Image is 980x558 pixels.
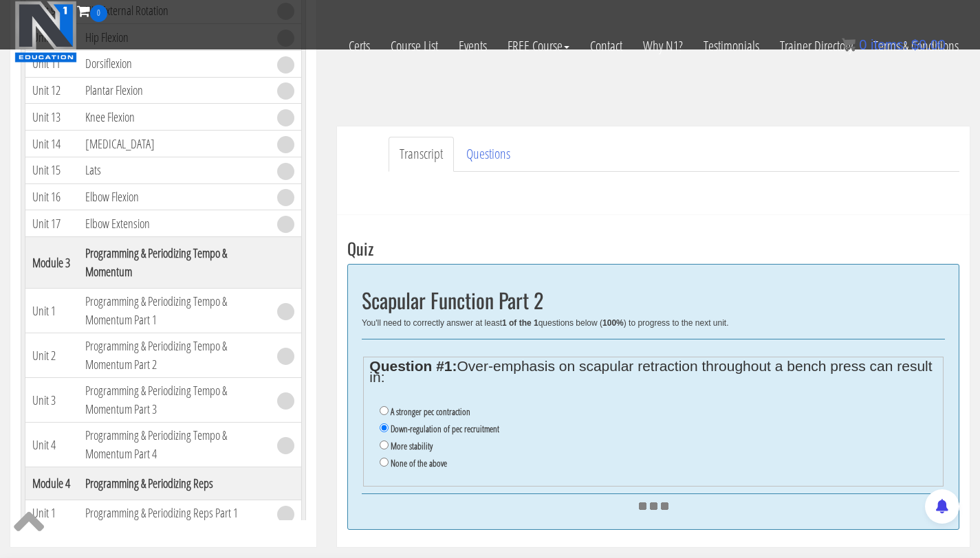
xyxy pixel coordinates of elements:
a: Why N1? [633,22,693,70]
td: Elbow Flexion [78,183,270,210]
td: Lats [78,157,270,183]
a: Testimonials [693,22,770,70]
td: Knee Flexion [78,104,270,131]
td: Unit 13 [25,104,78,131]
td: Programming & Periodizing Tempo & Momentum Part 2 [78,333,270,378]
a: Questions [455,137,521,172]
legend: Over-emphasis on scapular retraction throughout a bench press can result in: [369,361,937,383]
th: Programming & Periodizing Tempo & Momentum [78,237,270,289]
span: 0 [90,5,107,22]
a: FREE Course [497,22,580,70]
img: icon11.png [842,38,856,52]
b: 100% [602,318,624,328]
th: Programming & Periodizing Reps [78,467,270,500]
label: A stronger pec contraction [391,406,470,417]
a: Certs [338,22,380,70]
img: n1-education [14,1,77,63]
th: Module 4 [25,467,78,500]
td: Plantar Flexion [78,77,270,104]
label: More stability [391,440,433,451]
td: Unit 2 [25,333,78,378]
img: ajax_loader.gif [639,502,668,510]
h3: Quiz [347,239,959,257]
td: Unit 15 [25,157,78,183]
a: Contact [580,22,633,70]
a: Transcript [389,137,454,172]
span: items: [871,37,907,52]
td: Unit 1 [25,289,78,333]
td: Unit 4 [25,423,78,467]
strong: Question #1: [369,358,457,374]
a: 0 items: $0.00 [842,37,946,52]
td: Unit 14 [25,131,78,157]
a: Events [448,22,497,70]
td: [MEDICAL_DATA] [78,131,270,157]
a: Trainer Directory [770,22,863,70]
td: Programming & Periodizing Reps Part 1 [78,500,270,527]
td: Unit 16 [25,183,78,210]
a: Terms & Conditions [863,22,969,70]
a: Course List [380,22,448,70]
span: $ [911,37,919,52]
div: You'll need to correctly answer at least questions below ( ) to progress to the next unit. [362,318,945,328]
a: 0 [77,1,107,20]
td: Unit 12 [25,77,78,104]
td: Programming & Periodizing Tempo & Momentum Part 4 [78,423,270,467]
span: 0 [859,37,867,52]
label: Down-regulation of pec recruitment [391,423,499,434]
h2: Scapular Function Part 2 [362,289,945,311]
td: Elbow Extension [78,210,270,237]
td: Programming & Periodizing Tempo & Momentum Part 3 [78,378,270,423]
td: Unit 17 [25,210,78,237]
bdi: 0.00 [911,37,946,52]
b: 1 of the 1 [502,318,538,328]
td: Unit 3 [25,378,78,423]
th: Module 3 [25,237,78,289]
td: Programming & Periodizing Tempo & Momentum Part 1 [78,289,270,333]
label: None of the above [391,458,447,469]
